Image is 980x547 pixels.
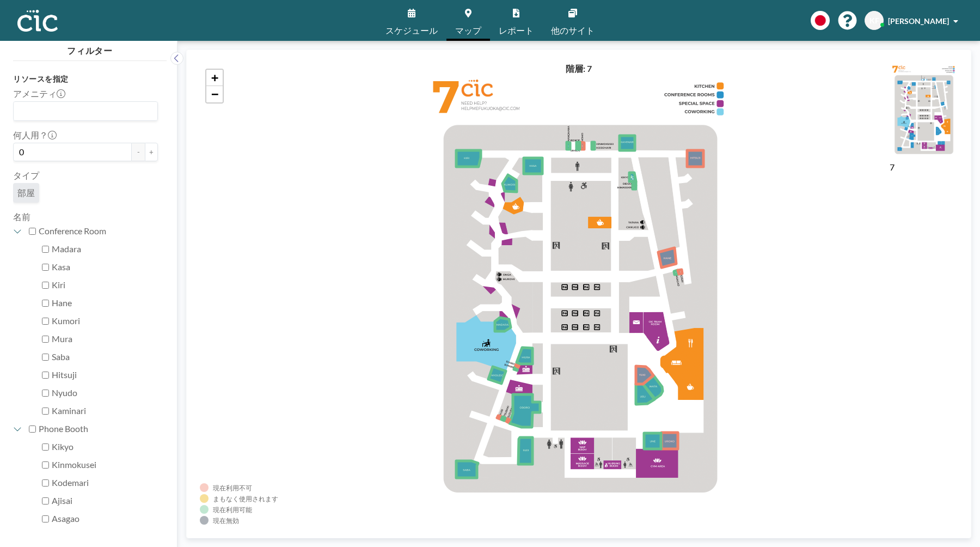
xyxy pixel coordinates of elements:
[52,513,158,524] label: Asagao
[132,143,145,161] button: -
[213,495,278,503] div: まもなく使用されます
[52,387,158,398] label: Nyudo
[206,70,223,86] a: Zoom in
[213,506,252,514] div: 現在利用可能
[13,88,65,99] label: アメニティ
[52,495,158,506] label: Ajisai
[39,423,158,434] label: Phone Booth
[551,26,595,35] span: 他のサイト
[13,130,57,141] label: 何人用？
[211,87,218,101] span: −
[52,441,158,452] label: Kikyo
[17,187,35,198] span: 部屋
[13,41,167,56] h4: フィルター
[52,369,158,380] label: Hitsuji
[52,459,158,470] label: Kinmokusei
[39,226,158,236] label: Conference Room
[890,63,958,160] img: e756fe08e05d43b3754d147caf3627ee.png
[499,26,534,35] span: レポート
[13,74,158,84] h3: リソースを指定
[869,16,879,26] span: KF
[52,405,158,416] label: Kaminari
[52,297,158,308] label: Hane
[890,162,895,172] label: 7
[385,26,438,35] span: スケジュール
[52,262,158,272] label: Kasa
[52,315,158,326] label: Kumori
[17,10,58,32] img: organization-logo
[13,170,39,181] label: タイプ
[213,484,252,492] div: 現在利用不可
[145,143,158,161] button: +
[52,279,158,290] label: Kiri
[566,63,592,74] h4: 階層: 7
[52,333,158,344] label: Mura
[52,244,158,254] label: Madara
[206,86,223,102] a: Zoom out
[52,477,158,488] label: Kodemari
[14,102,157,120] div: Search for option
[213,516,239,525] div: 現在無効
[211,71,218,84] span: +
[888,16,949,26] span: [PERSON_NAME]
[15,104,151,118] input: Search for option
[13,211,30,222] label: 名前
[455,26,481,35] span: マップ
[52,351,158,362] label: Saba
